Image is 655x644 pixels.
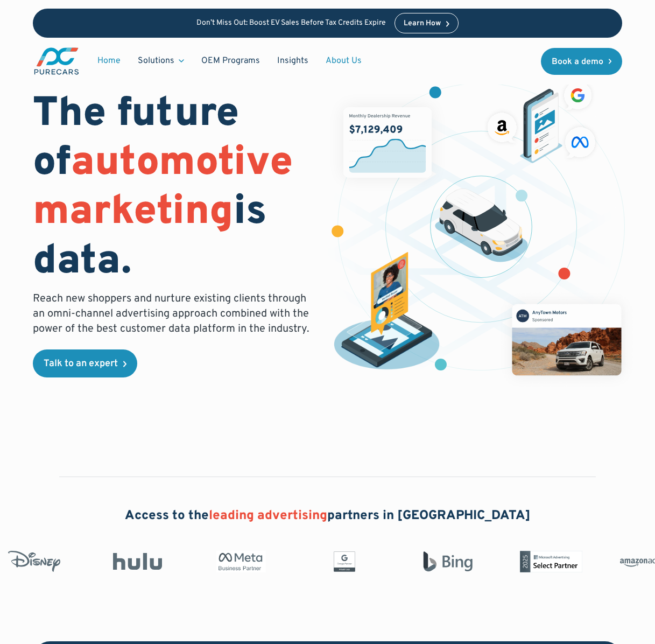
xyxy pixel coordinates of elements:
[33,349,137,377] a: Talk to an expert
[129,51,193,71] div: Solutions
[343,107,432,178] img: chart showing monthly dealership revenue of $7m
[33,138,293,239] span: automotive marketing
[270,551,339,572] img: Google Partner
[395,13,459,33] a: Learn How
[269,51,317,71] a: Insights
[167,551,236,572] img: Meta Business Partner
[64,553,132,570] img: Hulu
[33,46,80,76] img: purecars logo
[138,55,174,67] div: Solutions
[552,58,603,66] div: Book a demo
[404,20,441,27] div: Learn How
[477,551,546,572] img: Microsoft Advertising Partner
[44,359,118,369] div: Talk to an expert
[317,51,370,71] a: About Us
[483,78,600,163] img: ads on social media and advertising partners
[497,289,636,390] img: mockup of facebook post
[435,188,528,262] img: illustration of a vehicle
[209,508,327,524] span: leading advertising
[326,252,447,373] img: persona of a buyer
[580,553,649,570] img: Amazon Advertising
[33,90,315,287] h1: The future of is data.
[33,291,315,337] p: Reach new shoppers and nurture existing clients through an omni-channel advertising approach comb...
[125,507,531,526] h2: Access to the partners in [GEOGRAPHIC_DATA]
[89,51,129,71] a: Home
[193,51,269,71] a: OEM Programs
[541,48,623,75] a: Book a demo
[196,19,386,28] p: Don’t Miss Out: Boost EV Sales Before Tax Credits Expire
[374,551,442,572] img: Bing
[33,46,80,76] a: main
